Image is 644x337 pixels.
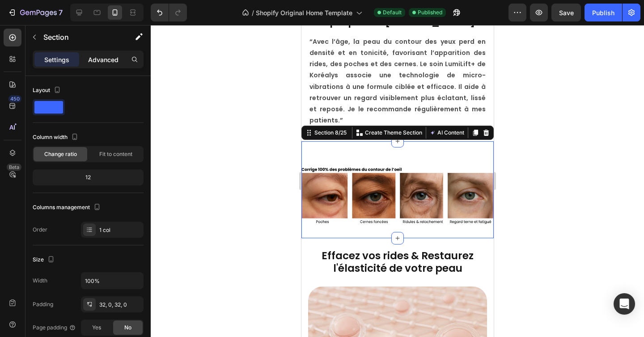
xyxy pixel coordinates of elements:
[33,226,47,234] div: Order
[151,4,187,21] div: Undo/Redo
[4,4,67,21] button: 7
[614,293,635,315] div: Open Intercom Messenger
[33,277,47,285] div: Width
[33,300,53,308] div: Padding
[301,25,494,337] iframe: Design area
[592,8,614,17] div: Publish
[33,84,63,97] div: Layout
[99,150,132,158] span: Fit to content
[33,202,102,214] div: Columns management
[383,8,402,17] span: Default
[33,254,56,266] div: Size
[44,150,77,158] span: Change ratio
[59,7,63,18] p: 7
[33,131,80,143] div: Column width
[252,8,254,17] span: /
[418,8,442,17] span: Published
[124,324,131,332] span: No
[43,32,117,42] p: Section
[81,273,143,289] input: Auto
[34,171,142,184] div: 12
[44,55,69,64] p: Settings
[585,4,622,21] button: Publish
[99,226,141,234] div: 1 col
[7,164,21,171] div: Beta
[8,95,21,102] div: 450
[92,324,101,332] span: Yes
[559,9,574,17] span: Save
[551,4,581,21] button: Save
[33,324,76,332] div: Page padding
[256,8,352,17] span: Shopify Original Home Template
[99,301,141,309] div: 32, 0, 32, 0
[88,55,119,64] p: Advanced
